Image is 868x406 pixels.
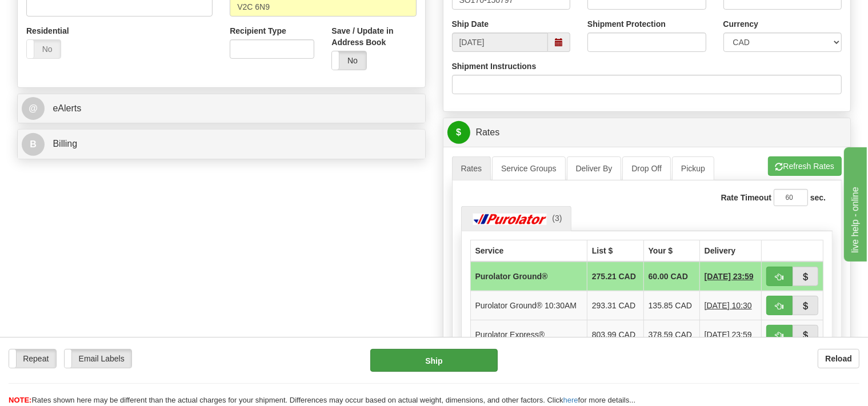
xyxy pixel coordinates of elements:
td: 135.85 CAD [643,291,699,320]
img: Purolator [470,214,550,225]
label: Email Labels [65,349,131,368]
label: Ship Date [452,18,489,30]
a: Deliver By [567,156,622,180]
iframe: chat widget [842,144,867,261]
span: (3) [552,214,562,223]
td: Purolator Ground® 10:30AM [470,291,587,320]
th: Service [470,240,587,262]
td: Purolator Express® [470,320,587,349]
label: No [27,40,61,58]
th: Your $ [643,240,699,262]
div: live help - online [9,7,106,21]
label: Residential [26,25,69,37]
span: Billing [53,139,77,148]
th: List $ [587,240,643,262]
a: $Rates [447,121,847,144]
a: B Billing [22,132,421,156]
label: Currency [723,18,758,30]
label: sec. [810,192,826,203]
span: 1 Day [705,329,752,340]
label: Shipment Instructions [452,61,537,72]
label: Shipment Protection [587,18,666,30]
button: Refresh Rates [768,156,842,176]
td: 803.99 CAD [587,320,643,349]
td: Purolator Ground® [470,262,587,291]
span: @ [22,97,45,120]
span: NOTE: [9,396,31,404]
span: 5 Days [705,271,754,282]
button: Ship [370,349,498,372]
a: Drop Off [622,156,671,180]
th: Delivery [699,240,761,262]
span: eAlerts [53,103,81,113]
span: B [22,133,45,156]
td: 378.59 CAD [643,320,699,349]
button: Reload [818,349,859,368]
a: Rates [452,156,491,180]
a: Pickup [672,156,714,180]
a: Service Groups [492,156,565,180]
span: $ [447,121,470,144]
label: Repeat [9,349,56,368]
span: 5 Days [705,300,752,311]
td: 275.21 CAD [587,262,643,291]
label: Rate Timeout [721,192,771,203]
label: Save / Update in Address Book [331,25,416,48]
label: No [332,51,366,70]
label: Recipient Type [230,25,286,37]
b: Reload [825,354,852,363]
td: 293.31 CAD [587,291,643,320]
a: here [563,396,578,404]
a: @ eAlerts [22,97,421,120]
td: 60.00 CAD [643,262,699,291]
